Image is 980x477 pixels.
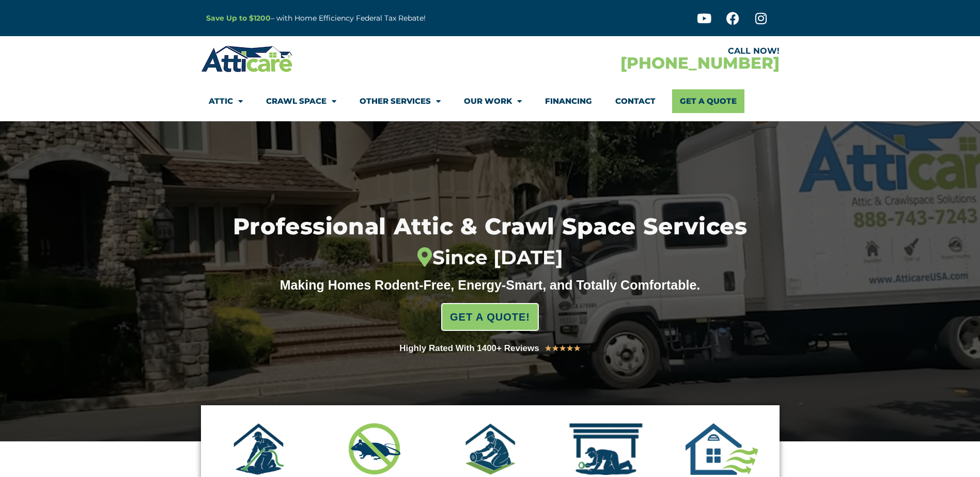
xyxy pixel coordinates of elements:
[615,89,656,113] a: Contact
[360,89,441,113] a: Other Services
[209,89,243,113] a: Attic
[180,215,800,269] h1: Professional Attic & Crawl Space Services
[545,342,581,355] div: 5/5
[566,342,573,355] i: ★
[399,341,539,356] div: Highly Rated With 1400+ Reviews
[552,342,559,355] i: ★
[441,303,539,331] a: GET A QUOTE!
[490,47,780,55] div: CALL NOW!
[450,307,530,327] span: GET A QUOTE!
[464,89,522,113] a: Our Work
[545,342,552,355] i: ★
[206,12,541,24] p: – with Home Efficiency Federal Tax Rebate!
[266,89,336,113] a: Crawl Space
[209,89,772,113] nav: Menu
[206,13,271,23] a: Save Up to $1200
[545,89,592,113] a: Financing
[672,89,744,113] a: Get A Quote
[260,277,720,293] div: Making Homes Rodent-Free, Energy-Smart, and Totally Comfortable.
[559,342,566,355] i: ★
[573,342,581,355] i: ★
[180,246,800,269] div: Since [DATE]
